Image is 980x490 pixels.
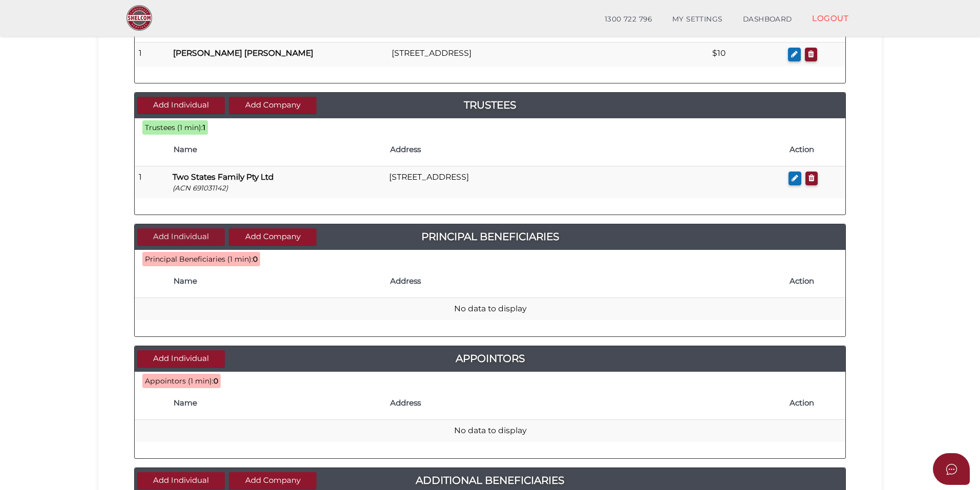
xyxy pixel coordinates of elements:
[135,166,168,198] td: 1
[174,145,380,154] h4: Name
[145,254,253,264] span: Principal Beneficiaries (1 min):
[933,453,970,485] button: Open asap
[174,277,380,286] h4: Name
[145,376,214,386] span: Appointors (1 min):
[388,42,654,67] td: [STREET_ADDRESS]
[135,472,845,488] a: Additional Beneficiaries
[174,399,380,408] h4: Name
[229,228,316,245] button: Add Company
[135,350,845,367] a: Appointors
[173,172,274,182] b: Two States Family Pty Ltd
[790,145,840,154] h4: Action
[802,8,859,29] a: LOGOUT
[229,97,316,114] button: Add Company
[145,123,203,132] span: Trustees (1 min):
[137,228,225,245] button: Add Individual
[203,123,205,132] b: 1
[229,472,316,489] button: Add Company
[137,97,225,114] button: Add Individual
[390,277,779,286] h4: Address
[135,228,845,245] a: Principal Beneficiaries
[135,298,845,320] td: No data to display
[173,183,381,193] p: (ACN 691031142)
[733,9,802,30] a: DASHBOARD
[135,420,845,442] td: No data to display
[137,472,225,489] button: Add Individual
[594,9,662,30] a: 1300 722 796
[253,254,258,264] b: 0
[173,48,313,58] b: [PERSON_NAME] [PERSON_NAME]
[137,350,225,367] button: Add Individual
[135,97,845,113] a: Trustees
[662,9,733,30] a: MY SETTINGS
[790,277,840,286] h4: Action
[135,42,169,67] td: 1
[385,166,784,198] td: [STREET_ADDRESS]
[390,145,779,154] h4: Address
[790,399,840,408] h4: Action
[654,42,784,67] td: $10
[214,376,218,386] b: 0
[390,399,779,408] h4: Address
